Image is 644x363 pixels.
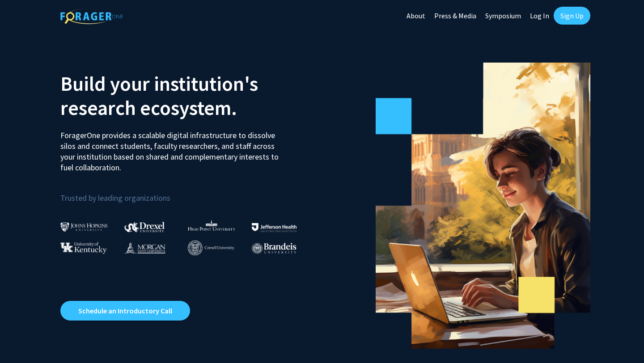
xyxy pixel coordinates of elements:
h2: Build your institution's research ecosystem. [60,72,315,120]
img: Johns Hopkins University [60,222,108,232]
img: Morgan State University [124,242,165,253]
p: ForagerOne provides a scalable digital infrastructure to dissolve silos and connect students, fac... [60,123,285,173]
img: Thomas Jefferson University [252,223,297,232]
a: Opens in a new tab [60,301,190,321]
img: High Point University [188,220,235,231]
img: University of Kentucky [60,242,107,254]
iframe: Chat [7,323,38,356]
a: Sign Up [554,7,590,25]
img: Cornell University [188,241,234,255]
img: Brandeis University [252,243,297,254]
img: Drexel University [124,222,165,232]
img: ForagerOne Logo [60,8,123,24]
p: Trusted by leading organizations [60,180,315,205]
